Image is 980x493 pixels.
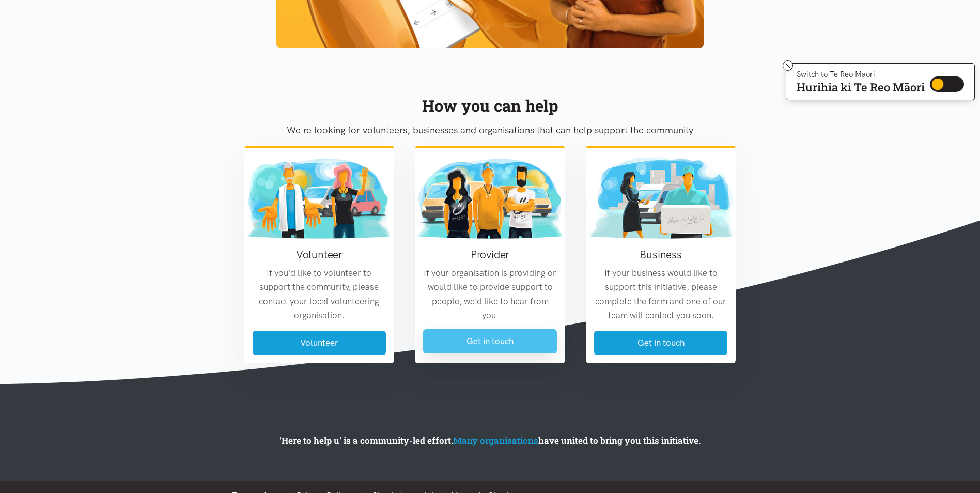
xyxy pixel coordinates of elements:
[797,71,925,78] p: Switch to Te Reo Māori
[594,331,728,355] a: Get in touch
[423,247,557,262] h3: Provider
[594,247,728,262] h3: Business
[253,331,386,355] a: Volunteer
[453,435,538,446] a: Many organisations
[244,122,736,138] p: We're looking for volunteers, businesses and organisations that can help support the community
[594,266,728,322] p: If your business would like to support this initiative, please complete the form and one of our t...
[797,83,925,92] p: Hurihia ki Te Reo Māori
[174,434,806,448] p: 'Here to help u' is a community-led effort. have united to bring you this initiative.
[423,266,557,322] p: If your organisation is providing or would like to provide support to people, we'd like to hear f...
[423,329,557,353] a: Get in touch
[244,93,736,118] div: How you can help
[253,247,386,262] h3: Volunteer
[253,266,386,322] p: If you'd like to volunteer to support the community, please contact your local volunteering organ...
